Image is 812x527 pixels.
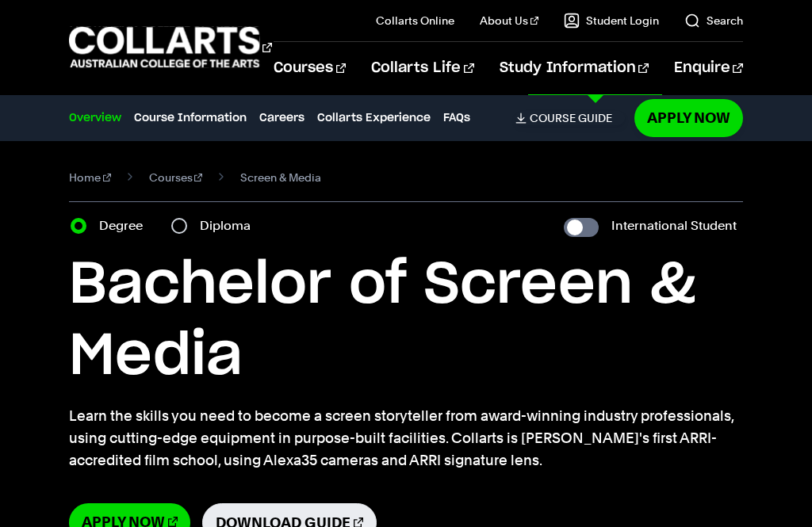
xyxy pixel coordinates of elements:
a: Careers [259,109,304,127]
a: Student Login [564,13,659,29]
a: Collarts Life [371,42,473,94]
a: Home [69,166,111,189]
label: Degree [99,215,152,237]
h1: Bachelor of Screen & Media [69,250,743,392]
a: Course Information [134,109,247,127]
label: Diploma [200,215,260,237]
label: International Student [611,215,737,237]
a: About Us [480,13,538,29]
a: Search [684,13,743,29]
a: Overview [69,109,121,127]
a: Collarts Experience [317,109,431,127]
a: FAQs [443,109,470,127]
a: Courses [274,42,346,94]
a: Course Guide [515,111,625,125]
p: Learn the skills you need to become a screen storyteller from award-winning industry professional... [69,405,743,472]
a: Apply Now [634,99,743,136]
a: Collarts Online [376,13,454,29]
a: Study Information [500,42,649,94]
a: Courses [149,166,203,189]
a: Enquire [674,42,743,94]
div: Go to homepage [69,25,234,70]
span: Screen & Media [240,166,321,189]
